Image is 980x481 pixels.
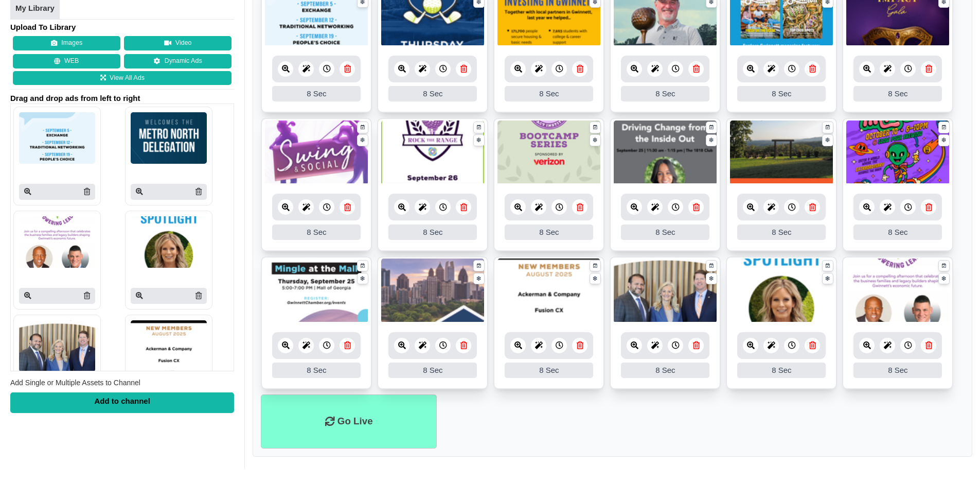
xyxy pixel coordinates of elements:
[737,86,826,101] div: 8 Sec
[272,86,361,101] div: 8 Sec
[621,225,709,240] div: 8 Sec
[388,225,477,240] div: 8 Sec
[381,121,484,185] img: 1940.774 kb
[131,320,207,372] img: P250x250 image processing20250905 996236 4a58js
[621,86,709,101] div: 8 Sec
[737,225,826,240] div: 8 Sec
[19,320,95,372] img: P250x250 image processing20250905 996236 1m5yy1w
[505,363,593,378] div: 8 Sec
[388,363,477,378] div: 8 Sec
[497,259,600,323] img: 238.012 kb
[614,259,717,323] img: 4.289 mb
[19,216,95,268] img: P250x250 image processing20250908 996236 1w0lz5u
[853,363,942,378] div: 8 Sec
[381,259,484,323] img: 799.765 kb
[272,225,361,240] div: 8 Sec
[131,112,207,164] img: P250x250 image processing20250908 996236 t81omi
[13,36,120,50] button: Images
[124,54,231,68] a: Dynamic Ads
[13,54,120,68] button: WEB
[846,121,949,185] img: 1044.257 kb
[131,216,207,268] img: P250x250 image processing20250908 996236 vcst9o
[124,36,231,50] button: Video
[388,86,477,101] div: 8 Sec
[272,363,361,378] div: 8 Sec
[10,379,140,387] span: Add Single or Multiple Assets to Channel
[737,363,826,378] div: 8 Sec
[929,432,980,481] iframe: Chat Widget
[497,121,600,185] img: 1091.782 kb
[265,259,368,323] img: 4.018 mb
[505,225,593,240] div: 8 Sec
[505,86,593,101] div: 8 Sec
[265,121,368,185] img: 4.659 mb
[614,121,717,185] img: 1142.963 kb
[19,112,95,164] img: P250x250 image processing20250915 1472544 1fhtlgu
[10,93,234,104] span: Drag and drop ads from left to right
[853,86,942,101] div: 8 Sec
[846,259,949,323] img: 1780.657 kb
[261,394,437,449] li: Go Live
[10,22,234,32] h4: Upload To Library
[10,392,234,413] div: Add to channel
[730,121,833,185] img: 4.238 mb
[730,259,833,323] img: 2.994 mb
[853,225,942,240] div: 8 Sec
[621,363,709,378] div: 8 Sec
[13,71,231,85] a: View All Ads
